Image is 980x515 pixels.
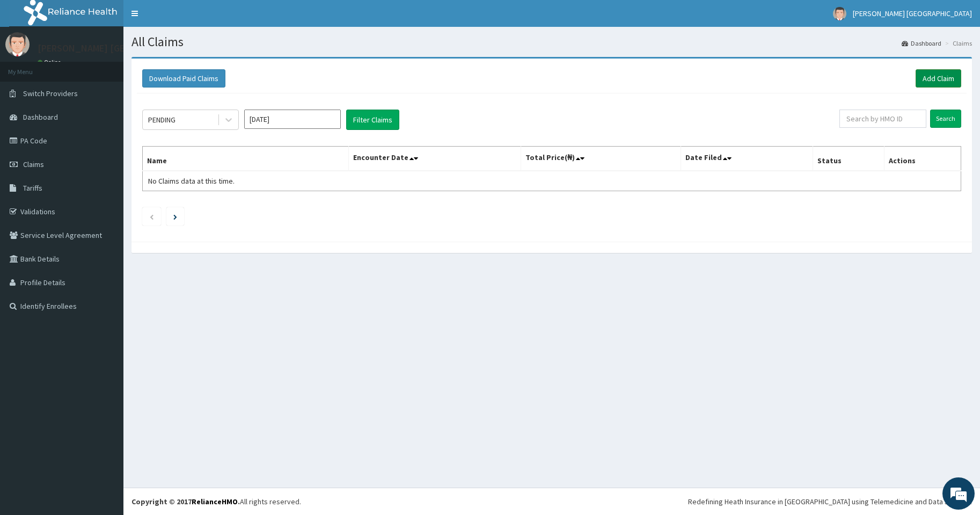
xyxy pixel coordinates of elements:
[853,9,972,18] span: [PERSON_NAME] [GEOGRAPHIC_DATA]
[930,110,961,128] input: Search
[346,110,399,130] button: Filter Claims
[813,147,884,171] th: Status
[884,147,961,171] th: Actions
[123,488,980,515] footer: All rights reserved.
[349,147,521,171] th: Encounter Date
[23,89,78,98] span: Switch Providers
[688,496,972,507] div: Redefining Heath Insurance in [GEOGRAPHIC_DATA] using Telemedicine and Data Science!
[839,110,926,128] input: Search by HMO ID
[23,112,58,122] span: Dashboard
[942,39,972,48] li: Claims
[916,69,961,88] a: Add Claim
[149,212,154,221] a: Previous page
[833,7,846,20] img: User Image
[5,32,30,56] img: User Image
[192,497,238,506] a: RelianceHMO
[143,147,349,171] th: Name
[38,59,63,66] a: Online
[521,147,681,171] th: Total Price(₦)
[173,212,177,221] a: Next page
[23,159,44,169] span: Claims
[131,497,240,506] strong: Copyright © 2017 .
[244,110,341,129] input: Select Month and Year
[148,176,235,186] span: No Claims data at this time.
[38,43,199,53] p: [PERSON_NAME] [GEOGRAPHIC_DATA]
[902,39,941,48] a: Dashboard
[23,183,42,193] span: Tariffs
[142,69,225,88] button: Download Paid Claims
[131,35,972,49] h1: All Claims
[681,147,813,171] th: Date Filed
[148,114,175,125] div: PENDING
